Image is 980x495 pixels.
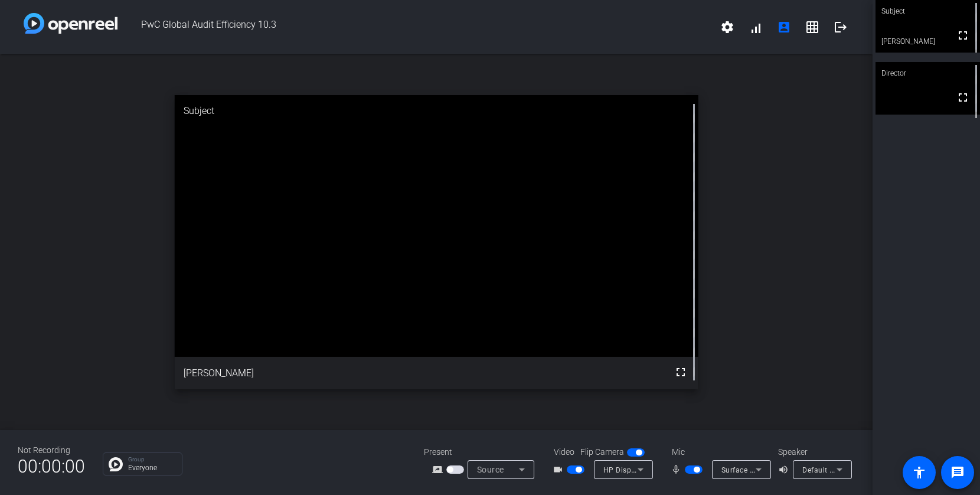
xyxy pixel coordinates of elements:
[876,62,980,84] div: Director
[674,365,688,379] mat-icon: fullscreen
[778,446,849,458] div: Speaker
[128,457,176,463] p: Group
[554,446,574,458] span: Video
[721,465,929,474] span: Surface Stereo Microphones (Surface High Definition Audio)
[720,20,734,34] mat-icon: settings
[553,463,567,477] mat-icon: videocam_outline
[18,452,85,481] span: 00:00:00
[477,465,504,474] span: Source
[109,457,123,471] img: Chat Icon
[777,20,791,34] mat-icon: account_box
[805,20,819,34] mat-icon: grid_on
[424,446,542,458] div: Present
[580,446,624,458] span: Flip Camera
[912,465,926,480] mat-icon: accessibility
[741,13,770,41] button: signal_cellular_alt
[950,465,965,480] mat-icon: message
[175,95,698,127] div: Subject
[834,20,848,34] mat-icon: logout
[603,465,716,474] span: HP Display Camera (0408:5458)
[432,463,446,477] mat-icon: screen_share_outline
[956,90,970,105] mat-icon: fullscreen
[660,446,778,458] div: Mic
[778,463,792,477] mat-icon: volume_up
[24,13,117,34] img: white-gradient.svg
[117,13,713,41] span: PwC Global Audit Efficiency 10.3
[128,464,176,471] p: Everyone
[671,463,685,477] mat-icon: mic_none
[956,28,970,43] mat-icon: fullscreen
[18,444,85,457] div: Not Recording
